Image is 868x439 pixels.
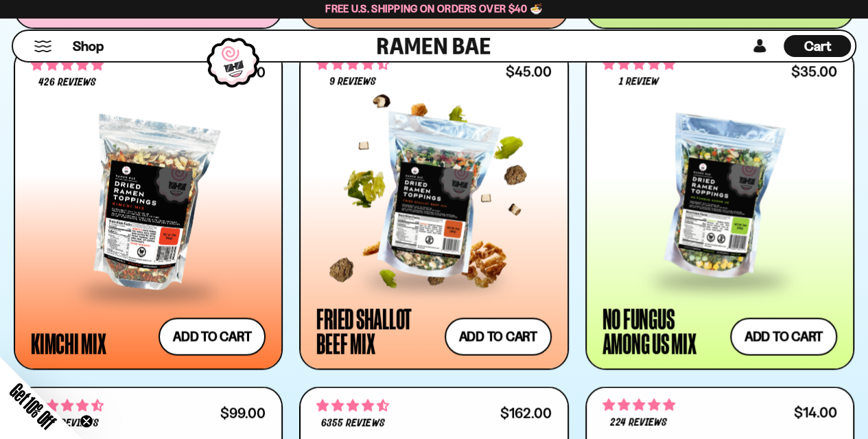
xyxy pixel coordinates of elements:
button: Mobile Menu Trigger [34,41,52,52]
a: 4.56 stars 9 reviews $45.00 Fried Shallot Beef Mix Add to cart [299,45,568,370]
a: 5.00 stars 1 review $35.00 No Fungus Among Us Mix Add to cart [585,45,854,370]
button: Close teaser [80,414,93,428]
div: $99.00 [220,406,266,419]
span: 6355 reviews [321,418,384,429]
div: Cart [784,31,851,61]
div: $14.00 [794,405,837,418]
div: $35.00 [791,65,837,78]
div: Kimchi Mix [31,330,106,355]
span: 224 reviews [610,417,667,428]
span: Free U.S. Shipping on Orders over $40 🍜 [325,2,543,15]
span: 9 reviews [329,76,376,87]
a: 4.76 stars 426 reviews $37.00 Kimchi Mix Add to cart [14,45,283,370]
button: Add to cart [159,317,266,355]
span: 426 reviews [38,77,96,88]
span: Shop [73,37,104,56]
button: Add to cart [730,317,837,355]
button: Add to cart [445,317,552,355]
span: Get 10% Off [6,379,60,433]
span: Cart [804,38,831,54]
div: $45.00 [506,65,552,78]
div: $162.00 [500,406,552,419]
span: 4.76 stars [602,396,675,414]
span: 4.63 stars [316,396,389,414]
div: No Fungus Among Us Mix [602,306,723,355]
a: Shop [73,35,104,57]
span: 1 review [619,76,659,87]
div: Fried Shallot Beef Mix [316,306,437,355]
